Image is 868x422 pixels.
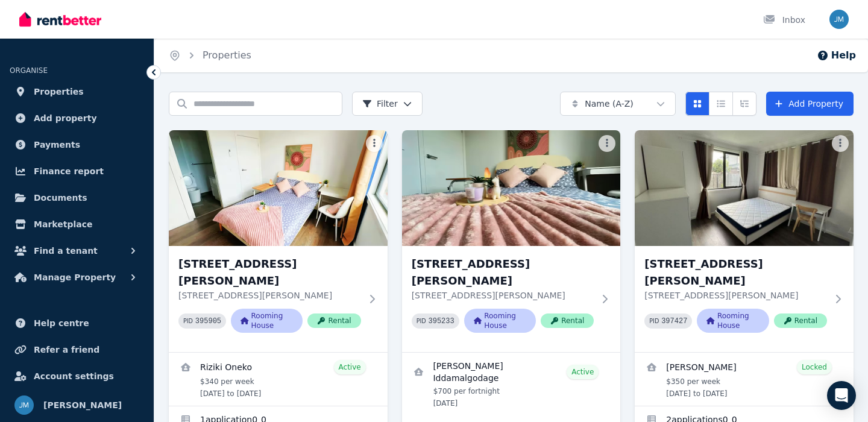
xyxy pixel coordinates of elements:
[10,311,144,335] a: Help centre
[635,130,854,352] a: Room 4, Unit 1/55 Clayton Rd[STREET_ADDRESS][PERSON_NAME][STREET_ADDRESS][PERSON_NAME]PID 397427R...
[402,130,621,352] a: Room 3, Unit 2/55 Clayton Rd[STREET_ADDRESS][PERSON_NAME][STREET_ADDRESS][PERSON_NAME]PID 395233R...
[412,256,594,289] h3: [STREET_ADDRESS][PERSON_NAME]
[402,353,621,415] a: View details for Mandira Iddamalgodage
[817,48,856,63] button: Help
[685,92,709,116] button: Card view
[635,130,854,246] img: Room 4, Unit 1/55 Clayton Rd
[464,309,536,333] span: Rooming House
[661,317,687,326] code: 397427
[362,98,398,110] span: Filter
[10,364,144,388] a: Account settings
[195,317,221,326] code: 395905
[541,313,594,328] span: Rental
[732,92,756,116] button: Expanded list view
[34,244,98,258] span: Find a tenant
[34,111,97,125] span: Add property
[685,92,756,116] div: View options
[10,338,144,362] a: Refer a friend
[14,395,34,415] img: Jason Ma
[709,92,733,116] button: Compact list view
[429,317,454,326] code: 395233
[43,398,122,412] span: [PERSON_NAME]
[10,159,144,183] a: Finance report
[34,217,92,231] span: Marketplace
[585,98,634,110] span: Name (A-Z)
[10,186,144,210] a: Documents
[10,212,144,236] a: Marketplace
[307,313,360,328] span: Rental
[34,369,114,383] span: Account settings
[34,84,84,99] span: Properties
[644,256,827,289] h3: [STREET_ADDRESS][PERSON_NAME]
[154,39,266,72] nav: Breadcrumb
[203,49,251,61] a: Properties
[34,316,89,330] span: Help centre
[34,342,99,357] span: Refer a friend
[366,135,383,152] button: More options
[352,92,423,116] button: Filter
[34,270,116,285] span: Manage Property
[644,289,827,301] p: [STREET_ADDRESS][PERSON_NAME]
[169,353,388,406] a: View details for Riziki Oneko
[827,381,856,410] div: Open Intercom Messenger
[763,14,805,26] div: Inbox
[10,106,144,130] a: Add property
[34,191,87,205] span: Documents
[10,66,48,75] span: ORGANISE
[231,309,303,333] span: Rooming House
[10,80,144,104] a: Properties
[10,133,144,157] a: Payments
[649,318,659,324] small: PID
[829,10,849,29] img: Jason Ma
[832,135,849,152] button: More options
[560,92,676,116] button: Name (A-Z)
[19,10,101,28] img: RentBetter
[34,137,80,152] span: Payments
[183,318,193,324] small: PID
[10,239,144,263] button: Find a tenant
[635,353,854,406] a: View details for Santiago Viveros
[402,130,621,246] img: Room 3, Unit 2/55 Clayton Rd
[412,289,594,301] p: [STREET_ADDRESS][PERSON_NAME]
[178,289,361,301] p: [STREET_ADDRESS][PERSON_NAME]
[34,164,104,178] span: Finance report
[169,130,388,246] img: Room 2, Unit 2/55 Clayton Rd
[417,318,426,324] small: PID
[10,265,144,289] button: Manage Property
[599,135,615,152] button: More options
[178,256,361,289] h3: [STREET_ADDRESS][PERSON_NAME]
[697,309,769,333] span: Rooming House
[169,130,388,352] a: Room 2, Unit 2/55 Clayton Rd[STREET_ADDRESS][PERSON_NAME][STREET_ADDRESS][PERSON_NAME]PID 395905R...
[766,92,854,116] a: Add Property
[774,313,827,328] span: Rental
